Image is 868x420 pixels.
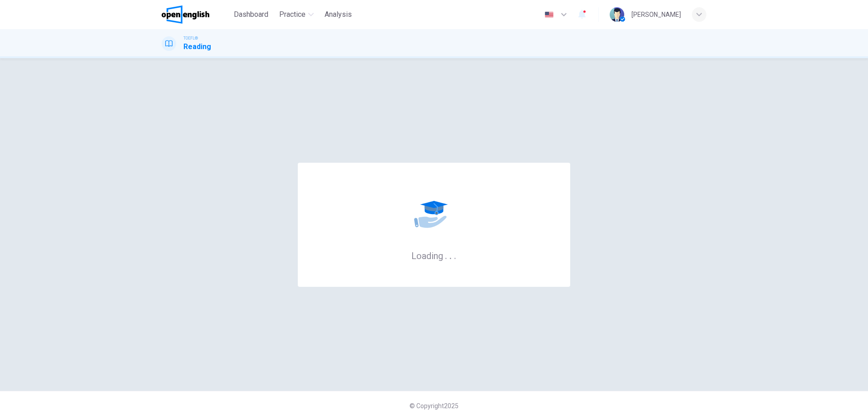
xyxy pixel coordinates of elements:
[234,9,268,20] span: Dashboard
[454,247,457,262] h6: .
[325,9,352,20] span: Analysis
[543,11,555,18] img: en
[276,6,317,23] button: Practice
[162,5,209,24] img: OpenEnglish logo
[449,247,452,262] h6: .
[610,7,624,22] img: Profile picture
[279,9,306,20] span: Practice
[183,35,198,41] span: TOEFL®
[631,9,681,20] div: [PERSON_NAME]
[162,5,230,24] a: OpenEnglish logo
[409,402,459,410] span: © Copyright 2025
[183,41,211,52] h1: Reading
[230,6,272,23] button: Dashboard
[444,247,448,262] h6: .
[411,250,457,261] h6: Loading
[321,6,355,23] button: Analysis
